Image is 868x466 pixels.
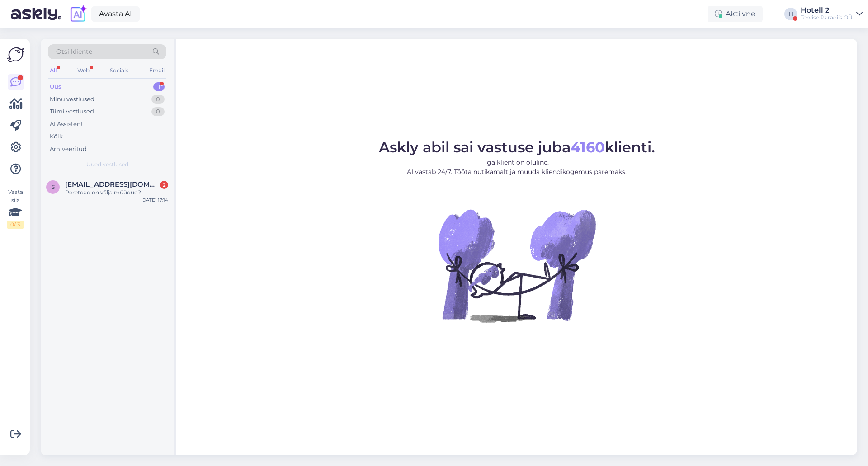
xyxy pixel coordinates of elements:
[379,158,655,177] p: Iga klient on oluline. AI vastab 24/7. Tööta nutikamalt ja muuda kliendikogemus paremaks.
[160,181,168,189] div: 2
[708,6,763,22] div: Aktiivne
[801,14,853,21] div: Tervise Paradiis OÜ
[784,8,797,20] div: H
[50,95,94,104] div: Minu vestlused
[50,107,94,116] div: Tiimi vestlused
[435,184,598,347] img: No Chat active
[52,184,55,190] span: s
[50,132,63,141] div: Kõik
[379,138,655,156] span: Askly abil sai vastuse juba klienti.
[48,65,58,76] div: All
[153,82,165,91] div: 1
[7,221,24,229] div: 0 / 3
[141,197,168,203] div: [DATE] 17:14
[69,5,88,24] img: explore-ai
[801,7,853,14] div: Hotell 2
[56,47,92,56] span: Otsi kliente
[151,95,165,104] div: 0
[108,65,130,76] div: Socials
[147,65,166,76] div: Email
[151,107,165,116] div: 0
[7,188,24,229] div: Vaata siia
[50,120,83,129] div: AI Assistent
[801,7,863,21] a: Hotell 2Tervise Paradiis OÜ
[50,82,61,91] div: Uus
[91,6,140,22] a: Avasta AI
[86,160,128,169] span: Uued vestlused
[7,46,24,63] img: Askly Logo
[50,145,87,154] div: Arhiveeritud
[571,138,605,156] b: 4160
[65,180,159,188] span: salmshirley@gmail.com
[65,188,168,197] div: Peretoad on välja müüdud?
[75,65,91,76] div: Web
